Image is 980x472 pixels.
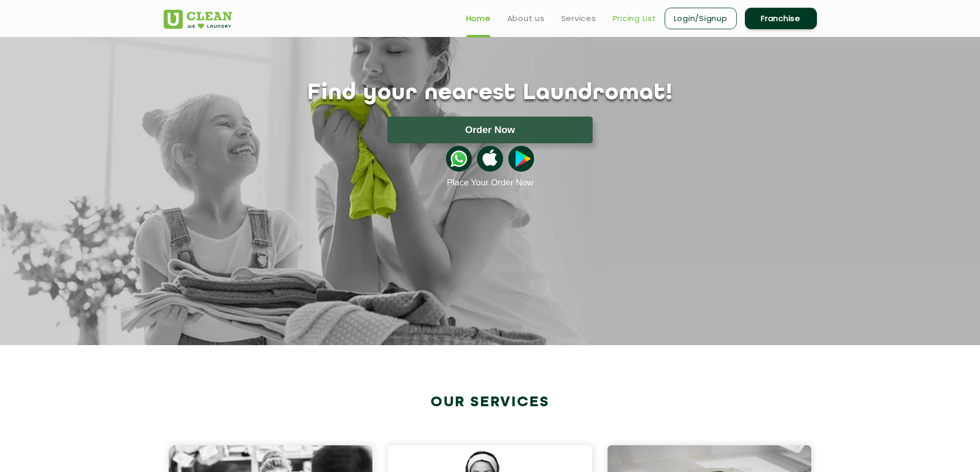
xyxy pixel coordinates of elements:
[164,394,817,411] h2: Our Services
[466,12,491,25] a: Home
[156,81,825,106] h1: Find your nearest Laundromat!
[745,8,817,29] a: Franchise
[164,10,232,29] img: UClean Laundry and Dry Cleaning
[387,117,593,143] button: Order Now
[446,146,472,172] img: whatsappicon.png
[613,12,656,25] a: Pricing List
[508,146,534,172] img: playstoreicon.png
[447,178,533,188] a: Place Your Order Now
[507,12,545,25] a: About us
[665,8,737,29] a: Login/Signup
[561,12,596,25] a: Services
[477,146,503,172] img: apple-icon.png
